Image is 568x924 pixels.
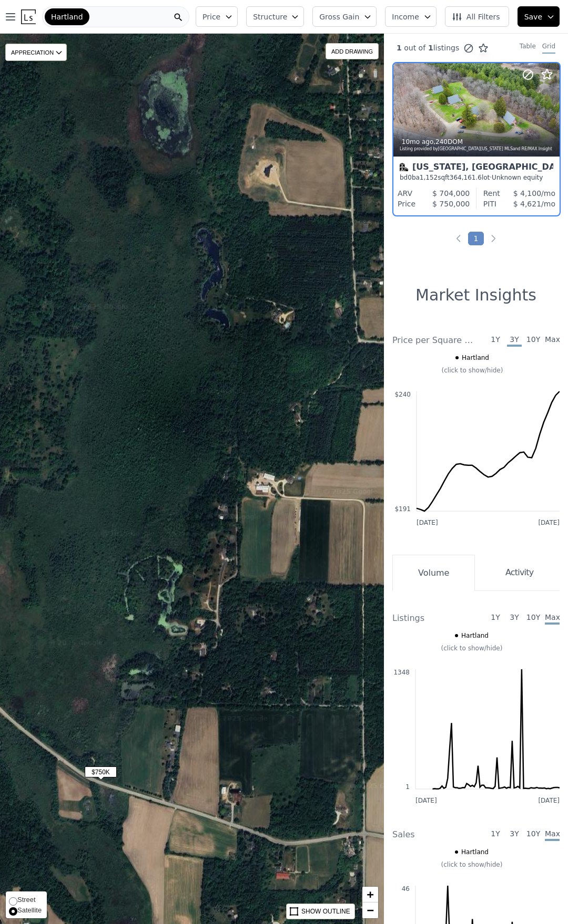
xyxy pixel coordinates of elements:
[405,783,410,791] text: 1
[367,888,374,901] span: +
[432,189,470,198] span: $ 704,000
[545,334,560,347] span: Max
[483,199,496,209] div: PITI
[461,848,489,856] span: Hartland
[385,366,560,375] div: (click to show/hide)
[462,354,489,362] span: Hartland
[500,188,555,199] div: /mo
[400,163,408,171] img: Multifamily
[545,612,560,625] span: Max
[21,9,36,24] img: Lotside
[400,146,554,152] div: Listing provided by [GEOGRAPHIC_DATA][US_STATE] MLS and RE/MAX Insight
[384,43,489,54] div: out of listings
[362,887,378,902] a: Zoom in
[402,138,433,146] time: 2024-11-01 18:51
[384,644,560,652] div: (click to show/hide)
[17,906,42,913] span: Satellite
[400,163,553,173] div: [US_STATE], [GEOGRAPHIC_DATA]
[513,189,541,198] span: $ 4,100
[420,174,438,181] span: 1,152
[362,902,378,918] a: Zoom out
[445,6,509,27] button: All Filters
[397,44,402,52] span: 1
[392,12,419,22] span: Income
[398,188,412,199] div: ARV
[488,334,503,347] span: 1Y
[415,797,437,804] text: [DATE]
[488,612,503,625] span: 1Y
[488,233,499,244] a: Next page
[507,828,522,841] span: 3Y
[520,42,536,54] div: Table
[496,199,555,209] div: /mo
[425,44,433,52] span: 1
[542,42,555,54] div: Grid
[246,6,304,27] button: Structure
[468,232,484,245] a: Page 1 is your current page
[507,612,522,625] span: 3Y
[367,904,374,917] span: −
[9,907,17,916] input: Satellite
[85,766,117,777] span: $750K
[319,12,359,22] span: Gross Gain
[526,334,541,347] span: 10Y
[392,612,476,625] div: Listings
[5,44,67,61] div: APPRECIATION
[524,12,542,22] span: Save
[507,334,522,347] span: 3Y
[196,6,238,27] button: Price
[513,200,541,208] span: $ 4,621
[400,138,554,146] div: , 240 DOM
[392,828,476,841] div: Sales
[538,797,560,804] text: [DATE]
[392,555,475,591] button: Volume
[9,897,17,905] input: Street
[518,6,560,27] button: Save
[483,188,500,199] div: Rent
[400,173,553,182] div: bd 0 ba sqft lot · Unknown equity
[475,555,560,591] button: Activity
[394,505,411,513] text: $191
[417,519,438,526] text: [DATE]
[51,12,83,22] span: Hartland
[398,199,415,209] div: Price
[392,334,476,347] div: Price per Square Foot
[253,12,287,22] span: Structure
[17,896,36,904] span: Street
[461,631,489,640] span: Hartland
[526,612,541,625] span: 10Y
[402,885,410,892] text: 46
[202,12,220,22] span: Price
[301,907,350,916] div: SHOW OUTLINE
[415,286,536,305] h1: Market Insights
[385,6,437,27] button: Income
[545,828,560,841] span: Max
[85,766,117,782] div: $750K
[326,44,378,59] div: ADD DRAWING
[394,391,411,398] text: $240
[452,12,500,22] span: All Filters
[453,233,464,244] a: Previous page
[538,519,560,526] text: [DATE]
[384,233,568,244] ul: Pagination
[450,174,482,181] span: 364,161.6
[384,860,560,869] div: (click to show/hide)
[432,200,470,208] span: $ 750,000
[392,62,560,216] a: 10mo ago,240DOMListing provided by[GEOGRAPHIC_DATA][US_STATE] MLSand RE/MAX InsightMultifamily[US...
[393,669,410,676] text: 1348
[526,828,541,841] span: 10Y
[312,6,377,27] button: Gross Gain
[488,828,503,841] span: 1Y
